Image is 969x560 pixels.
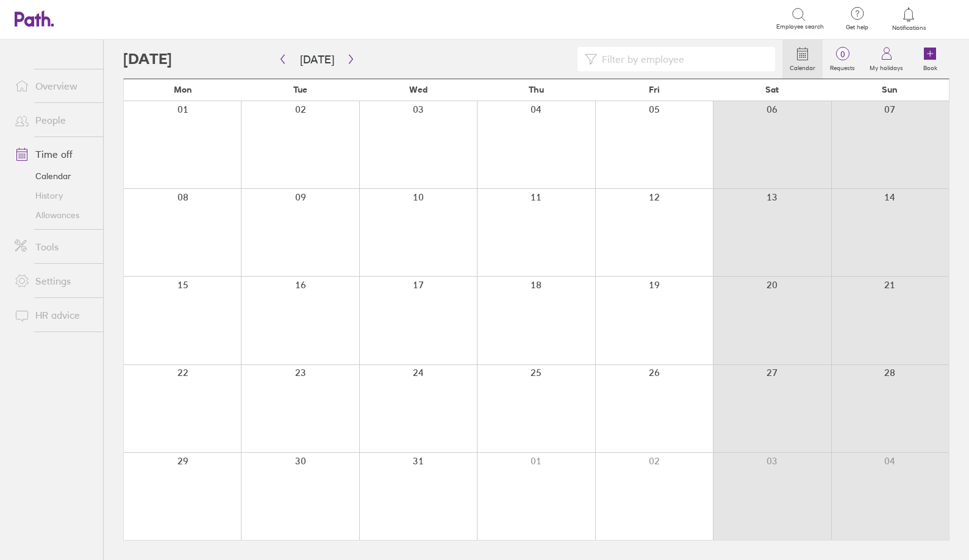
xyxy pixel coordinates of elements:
[5,108,103,132] a: People
[862,40,910,79] a: My holidays
[5,235,103,259] a: Tools
[862,61,910,72] label: My holidays
[5,303,103,327] a: HR advice
[782,40,823,79] a: Calendar
[823,49,862,59] span: 0
[174,85,192,94] span: Mon
[823,61,862,72] label: Requests
[137,13,168,24] div: Search
[776,23,824,30] span: Employee search
[5,166,103,186] a: Calendar
[782,61,823,72] label: Calendar
[889,24,929,32] span: Notifications
[882,85,898,94] span: Sun
[5,74,103,98] a: Overview
[5,205,103,225] a: Allowances
[649,85,660,94] span: Fri
[529,85,544,94] span: Thu
[889,6,929,32] a: Notifications
[823,40,862,79] a: 0Requests
[765,85,779,94] span: Sat
[293,85,307,94] span: Tue
[290,49,344,69] button: [DATE]
[5,269,103,293] a: Settings
[409,85,427,94] span: Wed
[5,186,103,205] a: History
[910,40,949,79] a: Book
[837,24,877,31] span: Get help
[916,61,945,72] label: Book
[597,48,768,71] input: Filter by employee
[5,142,103,166] a: Time off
